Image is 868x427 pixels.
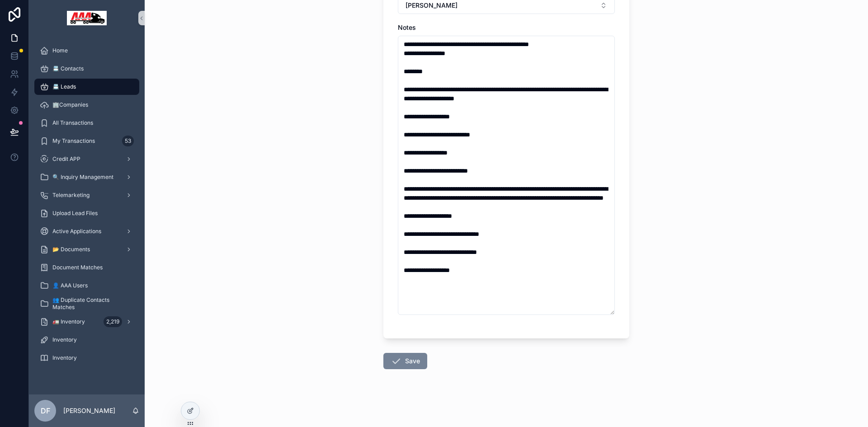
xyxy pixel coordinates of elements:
span: DF [41,405,50,416]
span: Upload Lead Files [52,210,98,217]
a: Document Matches [34,259,139,276]
span: 📇 Contacts [52,65,84,72]
img: App logo [67,11,107,25]
span: 🚛 Inventory [52,318,85,325]
span: [PERSON_NAME] [406,1,458,10]
a: 👥 Duplicate Contacts Matches [34,296,139,312]
span: 🏢Companies [52,101,88,108]
span: Home [52,47,68,54]
span: All Transactions [52,119,93,127]
a: 📂 Documents [34,241,139,258]
a: All Transactions [34,115,139,131]
a: Upload Lead Files [34,205,139,221]
a: 📇 Leads [34,79,139,95]
div: scrollable content [29,36,145,378]
span: Inventory [52,354,77,361]
a: Inventory [34,332,139,348]
span: Credit APP [52,155,80,163]
a: 📇 Contacts [34,61,139,77]
span: 📂 Documents [52,246,90,253]
a: 🏢Companies [34,97,139,113]
a: 🔍 Inquiry Management [34,169,139,185]
a: 🚛 Inventory2,219 [34,314,139,330]
a: Telemarketing [34,187,139,203]
a: My Transactions53 [34,133,139,149]
a: Home [34,42,139,59]
button: Save [383,353,427,369]
div: 53 [122,136,134,146]
a: 👤 AAA Users [34,277,139,294]
span: Inventory [52,336,77,343]
span: 📇 Leads [52,83,76,90]
span: Notes [398,23,416,31]
span: 👥 Duplicate Contacts Matches [52,296,130,311]
div: 2,219 [104,316,122,327]
span: Active Applications [52,228,101,235]
a: Inventory [34,350,139,366]
span: 🔍 Inquiry Management [52,174,113,181]
a: Credit APP [34,151,139,167]
span: Document Matches [52,264,103,271]
span: Telemarketing [52,192,90,199]
a: Active Applications [34,223,139,239]
span: 👤 AAA Users [52,282,88,289]
span: My Transactions [52,137,95,145]
p: [PERSON_NAME] [63,406,115,415]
